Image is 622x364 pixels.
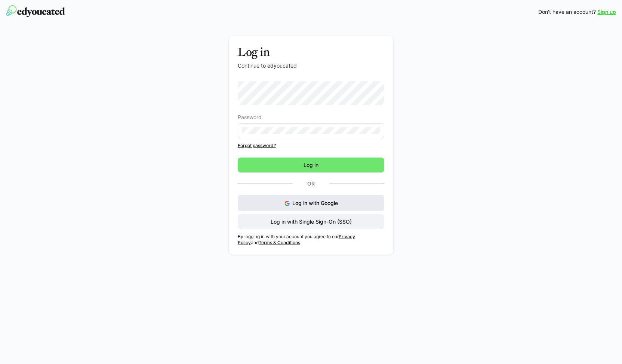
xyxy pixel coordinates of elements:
button: Log in [238,158,385,172]
img: edyoucated [6,5,65,17]
a: Forgot password? [238,143,385,149]
span: Log in [302,161,320,169]
span: Don't have an account? [538,8,596,16]
p: Continue to edyoucated [238,62,385,69]
button: Log in with Single Sign-On (SSO) [238,214,385,229]
p: By logging in with your account you agree to our and . [238,234,385,246]
span: Log in with Google [292,200,338,206]
span: Log in with Single Sign-On (SSO) [270,218,353,225]
a: Sign up [597,8,616,16]
a: Privacy Policy [238,234,355,245]
span: Password [238,114,262,120]
a: Terms & Conditions [259,240,300,245]
button: Log in with Google [238,195,385,211]
h3: Log in [238,45,385,59]
p: Or [293,178,329,189]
